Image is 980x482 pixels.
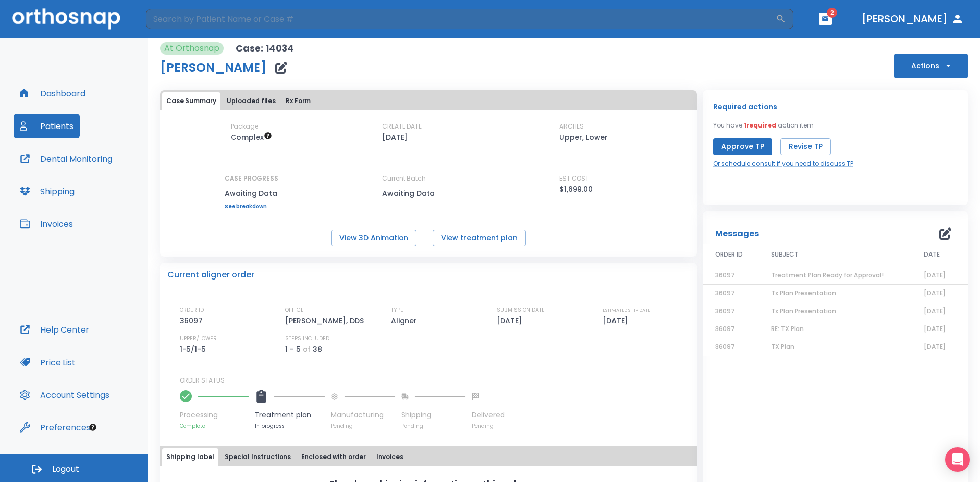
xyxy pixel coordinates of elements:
[382,187,474,199] p: Awaiting Data
[180,343,209,356] p: 1-5/1-5
[331,422,395,430] p: Pending
[162,448,695,466] div: tabs
[715,289,735,297] span: 36097
[715,307,735,315] span: 36097
[559,183,593,195] p: $1,699.00
[297,448,370,466] button: Enclosed with order
[236,42,294,55] p: Case: 14034
[180,315,206,327] p: 36097
[744,121,776,130] span: 1 required
[162,92,695,110] div: tabs
[14,179,81,204] button: Shipping
[223,92,280,110] button: Uploaded files
[382,131,408,143] p: [DATE]
[285,343,301,356] p: 1 - 5
[559,174,589,183] p: EST COST
[160,62,267,74] h1: [PERSON_NAME]
[146,9,776,29] input: Search by Patient Name or Case #
[559,131,608,143] p: Upper, Lower
[924,271,946,280] span: [DATE]
[715,250,743,259] span: ORDER ID
[382,174,474,183] p: Current Batch
[164,42,219,55] p: At Orthosnap
[924,307,946,315] span: [DATE]
[401,422,465,430] p: Pending
[472,422,505,430] p: Pending
[713,121,814,130] p: You have action item
[771,271,884,280] span: Treatment Plan Ready for Approval!
[285,315,367,327] p: [PERSON_NAME], DDS
[391,306,403,315] p: TYPE
[180,422,249,430] p: Complete
[303,343,311,356] p: of
[771,250,798,259] span: SUBJECT
[255,410,325,420] p: Treatment plan
[827,8,837,18] span: 2
[282,92,315,110] button: Rx Form
[382,122,422,131] p: CREATE DATE
[14,81,91,106] button: Dashboard
[497,306,545,315] p: SUBMISSION DATE
[331,410,395,420] p: Manufacturing
[285,306,304,315] p: OFFICE
[52,464,79,475] span: Logout
[372,448,407,466] button: Invoices
[603,306,650,315] p: ESTIMATED SHIP DATE
[14,146,118,171] button: Dental Monitoring
[162,92,220,110] button: Case Summary
[255,422,325,430] p: In progress
[715,324,735,333] span: 36097
[225,174,278,183] p: CASE PROGRESS
[14,383,115,407] button: Account Settings
[924,342,946,351] span: [DATE]
[924,289,946,297] span: [DATE]
[231,122,258,131] p: Package
[180,306,204,315] p: ORDER ID
[14,114,80,138] button: Patients
[715,227,759,240] p: Messages
[285,334,329,343] p: STEPS INCLUDED
[771,324,804,333] span: RE: TX Plan
[162,448,218,466] button: Shipping label
[331,230,416,246] button: View 3D Animation
[180,376,690,385] p: ORDER STATUS
[391,315,421,327] p: Aligner
[14,212,79,236] button: Invoices
[88,423,97,432] div: Tooltip anchor
[220,448,295,466] button: Special Instructions
[924,250,940,259] span: DATE
[225,204,278,210] a: See breakdown
[771,289,836,297] span: Tx Plan Presentation
[857,10,968,28] button: [PERSON_NAME]
[167,269,254,281] p: Current aligner order
[180,334,217,343] p: UPPER/LOWER
[715,271,735,280] span: 36097
[771,307,836,315] span: Tx Plan Presentation
[945,447,970,472] div: Open Intercom Messenger
[780,138,831,155] button: Revise TP
[603,315,632,327] p: [DATE]
[14,350,82,374] button: Price List
[14,317,95,342] button: Help Center
[472,410,505,420] p: Delivered
[12,8,120,29] img: Orthosnap
[715,342,735,351] span: 36097
[225,187,278,199] p: Awaiting Data
[771,342,794,351] span: TX Plan
[894,54,968,78] button: Actions
[433,230,526,246] button: View treatment plan
[497,315,526,327] p: [DATE]
[14,415,96,440] button: Preferences
[231,132,272,142] span: Up to 50 Steps (100 aligners)
[401,410,465,420] p: Shipping
[713,138,772,155] button: Approve TP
